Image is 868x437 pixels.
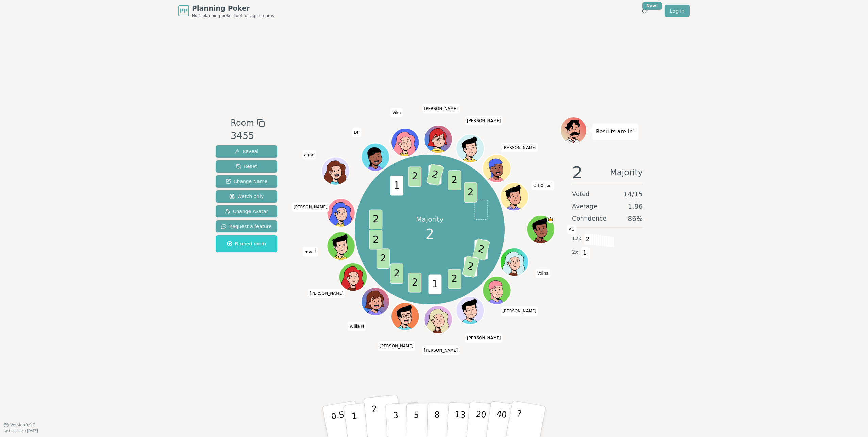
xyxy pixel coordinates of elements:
[532,181,554,190] span: Click to change your name
[3,429,38,433] span: Last updated: [DATE]
[308,289,345,298] span: Click to change your name
[416,214,444,224] p: Majority
[369,229,382,249] span: 2
[180,7,187,15] span: PP
[376,248,389,269] span: 2
[192,3,274,13] span: Planning Poker
[216,205,277,217] button: Change Avatar
[10,422,36,428] span: Version 0.9.2
[408,272,421,292] span: 2
[465,333,503,343] span: Click to change your name
[665,5,690,17] a: Log in
[572,248,578,256] span: 2 x
[448,170,461,190] span: 2
[422,345,460,355] span: Click to change your name
[378,341,415,351] span: Click to change your name
[572,164,583,181] span: 2
[225,208,268,215] span: Change Avatar
[596,127,635,136] p: Results are in!
[227,240,266,247] span: Named room
[236,163,257,170] span: Reset
[462,255,480,278] span: 2
[390,108,402,117] span: Click to change your name
[628,201,643,211] span: 1.86
[547,216,554,223] span: AC is the host
[216,190,277,203] button: Watch only
[352,128,361,137] span: Click to change your name
[572,189,590,199] span: Voted
[178,3,274,18] a: PPPlanning PokerNo.1 planning poker tool for agile teams
[448,269,461,289] span: 2
[581,247,589,259] span: 1
[390,263,403,284] span: 2
[426,163,444,186] span: 2
[425,224,434,244] span: 2
[623,189,643,199] span: 14 / 15
[216,160,277,173] button: Reset
[639,5,651,17] button: New!
[501,183,527,210] button: Click to change your avatar
[642,2,662,10] div: New!
[464,182,477,203] span: 2
[572,214,606,223] span: Confidence
[216,220,277,232] button: Request a feature
[216,175,277,188] button: Change Name
[584,233,592,245] span: 2
[231,117,254,129] span: Room
[303,247,318,257] span: Click to change your name
[610,164,643,181] span: Majority
[216,145,277,158] button: Reveal
[226,178,267,185] span: Change Name
[390,176,403,196] span: 1
[536,269,550,278] span: Click to change your name
[567,225,576,234] span: Click to change your name
[231,129,265,143] div: 3455
[369,209,382,229] span: 2
[192,13,274,18] span: No.1 planning poker tool for agile teams
[221,223,272,230] span: Request a feature
[428,274,441,294] span: 1
[465,116,503,126] span: Click to change your name
[472,238,490,261] span: 2
[501,306,538,316] span: Click to change your name
[234,148,258,155] span: Reveal
[422,104,460,113] span: Click to change your name
[628,214,643,223] span: 86 %
[229,193,264,200] span: Watch only
[572,235,581,242] span: 12 x
[3,422,36,428] button: Version0.9.2
[572,201,597,211] span: Average
[216,235,277,252] button: Named room
[348,322,366,331] span: Click to change your name
[408,166,421,187] span: 2
[501,143,538,152] span: Click to change your name
[545,184,553,188] span: (you)
[302,150,316,160] span: Click to change your name
[292,202,329,212] span: Click to change your name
